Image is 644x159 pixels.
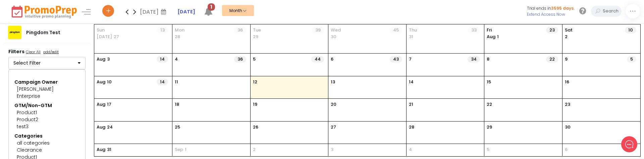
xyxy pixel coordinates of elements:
[253,27,312,33] span: Tue
[253,56,256,63] p: 5
[222,5,254,16] button: Month
[253,33,258,40] p: 29
[10,32,124,43] h1: Hello Demo12!
[10,45,124,55] h2: What can we do to help?
[17,140,77,147] div: all categories
[234,56,246,63] span: 36
[17,116,77,123] div: Product2
[97,124,105,131] p: Aug
[565,146,568,153] p: 6
[409,146,412,153] p: 4
[175,124,180,131] p: 25
[468,56,480,63] span: 34
[157,27,168,33] span: 13
[208,3,215,11] span: 1
[253,124,258,131] p: 26
[107,101,111,108] p: 17
[565,79,569,85] p: 16
[157,56,168,63] span: 14
[140,7,168,17] div: [DATE]
[312,27,324,33] span: 39
[8,48,24,55] strong: Filters
[14,133,79,140] div: Categories
[97,146,105,153] p: Aug
[565,27,625,33] span: Sat
[527,11,565,17] a: Extend Access Now
[175,27,234,33] span: Mon
[331,101,336,108] p: 20
[107,56,110,63] p: 3
[331,124,336,131] p: 27
[409,27,468,33] span: Thu
[487,124,492,131] p: 29
[8,57,86,70] button: Select Filter
[175,56,178,63] p: 4
[390,27,402,33] span: 45
[97,79,105,85] p: Aug
[21,29,65,36] div: Pingdom Test
[185,146,186,153] p: 1
[8,26,21,39] img: 2d3895cc8dcc9d2443ddd18970b2659c.png
[177,8,195,15] a: [DATE]
[107,146,111,153] p: 31
[253,146,256,153] p: 2
[175,33,180,40] p: 28
[409,56,412,63] p: 7
[487,27,546,33] span: Fri
[565,101,570,108] p: 23
[17,147,77,154] div: Clearance
[621,136,637,152] iframe: gist-messenger-bubble-iframe
[390,56,402,63] span: 43
[487,146,489,153] p: 5
[157,79,168,85] span: 14
[97,101,105,108] p: Aug
[42,49,60,56] a: add/edit
[625,27,636,33] span: 10
[331,27,390,33] span: Wed
[546,56,558,63] span: 22
[546,27,558,33] span: 23
[331,79,335,85] p: 13
[234,27,246,33] span: 36
[565,33,568,40] p: 2
[601,6,622,17] input: Search
[56,116,85,120] span: We run on Gist
[311,56,324,63] span: 44
[97,33,112,40] p: [DATE]
[14,102,79,109] div: GTM/Non-GTM
[107,79,112,85] p: 10
[253,101,257,108] p: 19
[627,56,636,63] span: 5
[10,67,124,81] button: New conversation
[487,79,491,85] p: 15
[43,71,80,77] span: New conversation
[175,146,183,153] span: Sep
[565,56,568,63] p: 9
[175,101,179,108] p: 18
[17,123,77,130] div: test3
[97,56,105,63] p: Aug
[409,33,413,40] p: 31
[487,33,495,40] span: Aug
[175,79,178,85] p: 11
[409,79,414,85] p: 14
[331,33,336,40] p: 30
[17,93,77,100] div: Enterprise
[253,79,257,85] p: 12
[331,146,333,153] p: 3
[97,27,157,33] span: Sun
[409,124,414,131] p: 28
[14,79,79,86] div: Campaign Owner
[487,56,489,63] p: 8
[43,49,59,55] u: add/edit
[551,5,575,11] span: 3595 days.
[487,101,492,108] p: 22
[26,49,41,55] u: Clear All
[17,86,77,93] div: [PERSON_NAME]
[565,124,571,131] p: 30
[527,5,575,11] span: Trial ends in
[487,33,499,40] p: 1
[409,101,413,108] p: 21
[17,109,77,116] div: Product1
